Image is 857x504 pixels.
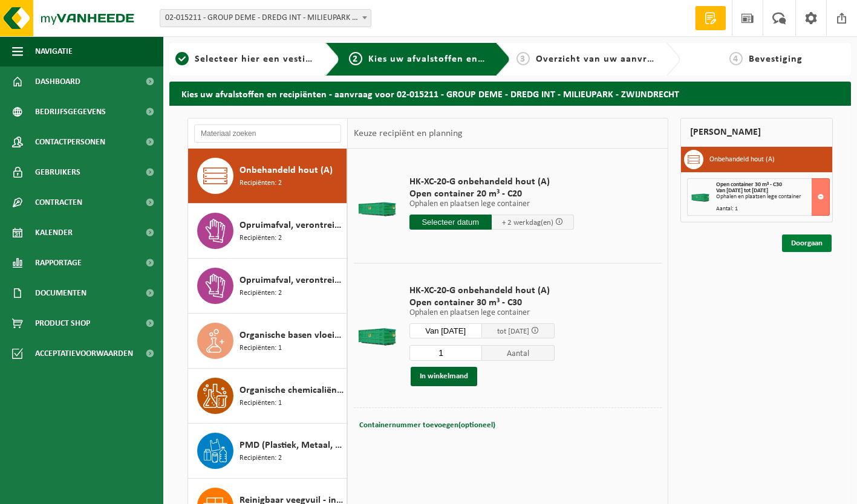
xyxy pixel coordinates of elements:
[160,9,371,27] span: 02-015211 - GROUP DEME - DREDG INT - MILIEUPARK - ZWIJNDRECHT
[35,187,82,218] span: Contracten
[188,369,347,424] button: Organische chemicaliën niet gevaarlijk, vloeibaar in kleinverpakking Recipiënten: 1
[169,82,851,105] h2: Kies uw afvalstoffen en recipiënten - aanvraag voor 02-015211 - GROUP DEME - DREDG INT - MILIEUPA...
[35,218,73,248] span: Kalender
[188,204,347,259] button: Opruimafval, verontreinigd met diverse gevaarlijke afvalstoffen Recipiënten: 2
[240,288,282,299] span: Recipiënten: 2
[240,218,344,233] span: Opruimafval, verontreinigd met diverse gevaarlijke afvalstoffen
[240,438,344,453] span: PMD (Plastiek, Metaal, Drankkartons) (bedrijven)
[409,285,555,297] span: HK-XC-20-G onbehandeld hout (A)
[409,323,482,338] input: Selecteer datum
[35,97,106,127] span: Bedrijfsgegevens
[160,10,371,27] span: 02-015211 - GROUP DEME - DREDG INT - MILIEUPARK - ZWIJNDRECHT
[729,52,743,65] span: 4
[409,188,574,200] span: Open container 20 m³ - C20
[709,150,775,169] h3: Onbehandeld hout (A)
[240,233,282,244] span: Recipiënten: 2
[35,36,73,66] span: Navigatie
[188,424,347,479] button: PMD (Plastiek, Metaal, Drankkartons) (bedrijven) Recipiënten: 2
[188,314,347,369] button: Organische basen vloeibaar in kleinverpakking Recipiënten: 1
[411,367,477,386] button: In winkelmand
[497,328,529,335] span: tot [DATE]
[536,54,663,64] span: Overzicht van uw aanvraag
[188,149,347,204] button: Onbehandeld hout (A) Recipiënten: 2
[359,421,495,429] span: Containernummer toevoegen(optioneel)
[240,163,333,178] span: Onbehandeld hout (A)
[409,176,574,188] span: HK-XC-20-G onbehandeld hout (A)
[749,54,803,64] span: Bevestiging
[35,66,80,97] span: Dashboard
[782,234,832,252] a: Doorgaan
[409,215,492,230] input: Selecteer datum
[409,309,555,317] p: Ophalen en plaatsen lege container
[502,219,553,227] span: + 2 werkdag(en)
[175,52,316,66] a: 1Selecteer hier een vestiging
[368,54,535,64] span: Kies uw afvalstoffen en recipiënten
[716,187,768,194] strong: Van [DATE] tot [DATE]
[240,273,344,288] span: Opruimafval, verontreinigd met olie
[35,127,105,157] span: Contactpersonen
[716,194,829,200] div: Ophalen en plaatsen lege container
[358,417,497,434] button: Containernummer toevoegen(optioneel)
[240,453,282,464] span: Recipiënten: 2
[482,345,555,361] span: Aantal
[716,206,829,212] div: Aantal: 1
[409,297,555,309] span: Open container 30 m³ - C30
[35,157,80,187] span: Gebruikers
[35,248,82,278] span: Rapportage
[175,52,189,65] span: 1
[240,178,282,189] span: Recipiënten: 2
[188,259,347,314] button: Opruimafval, verontreinigd met olie Recipiënten: 2
[516,52,530,65] span: 3
[409,200,574,208] p: Ophalen en plaatsen lege container
[348,118,469,149] div: Keuze recipiënt en planning
[716,181,782,188] span: Open container 30 m³ - C30
[35,278,86,308] span: Documenten
[240,398,282,409] span: Recipiënten: 1
[240,383,344,398] span: Organische chemicaliën niet gevaarlijk, vloeibaar in kleinverpakking
[35,338,133,369] span: Acceptatievoorwaarden
[35,308,90,338] span: Product Shop
[680,118,833,147] div: [PERSON_NAME]
[195,54,325,64] span: Selecteer hier een vestiging
[349,52,362,65] span: 2
[194,124,341,143] input: Materiaal zoeken
[240,328,344,343] span: Organische basen vloeibaar in kleinverpakking
[240,343,282,354] span: Recipiënten: 1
